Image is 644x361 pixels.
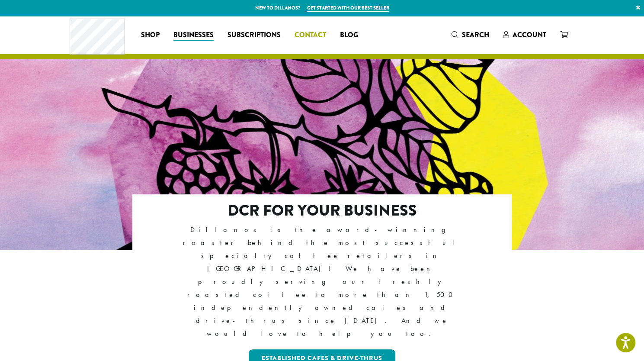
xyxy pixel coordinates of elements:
[445,28,496,42] a: Search
[134,28,167,42] a: Shop
[462,30,489,40] span: Search
[227,30,281,41] span: Subscriptions
[340,30,358,41] span: Blog
[170,201,474,220] h2: DCR FOR YOUR BUSINESS
[173,30,214,41] span: Businesses
[513,30,546,40] span: Account
[170,223,474,341] p: Dillanos is the award-winning roaster behind the most successful specialty coffee retailers in [G...
[295,30,326,41] span: Contact
[307,4,389,12] a: Get started with our best seller
[141,30,160,41] span: Shop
